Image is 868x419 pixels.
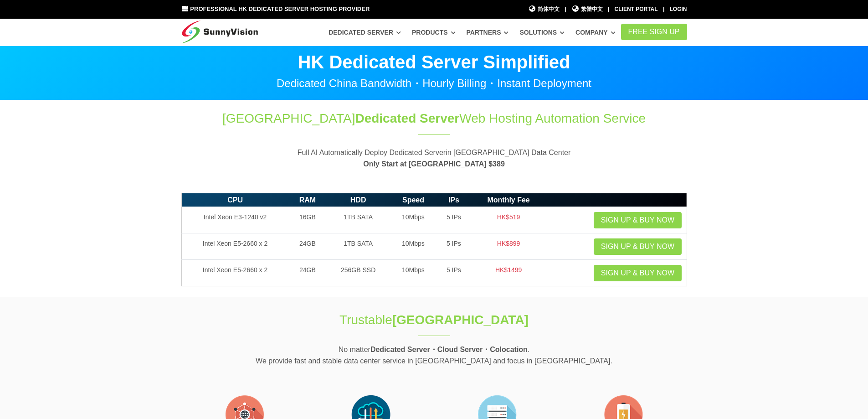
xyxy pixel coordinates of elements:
td: Intel Xeon E5-2660 x 2 [181,260,289,286]
th: CPU [181,193,289,207]
a: Partners [467,24,509,41]
td: 5 IPs [437,260,471,286]
p: HK Dedicated Server Simplified [181,53,687,71]
a: Sign up & Buy Now [594,265,682,281]
li: | [663,5,664,14]
td: 1TB SATA [326,207,390,233]
td: 16GB [289,207,327,233]
td: 24GB [289,260,327,286]
p: Full AI Automatically Deploy Dedicated Serverin [GEOGRAPHIC_DATA] Data Center [181,147,687,170]
h1: Trustable [282,311,586,329]
td: 5 IPs [437,207,471,233]
th: IPs [437,193,471,207]
a: Sign up & Buy Now [594,238,682,255]
a: Sign up & Buy Now [594,212,682,228]
th: Speed [390,193,437,207]
a: Login [670,6,687,12]
p: Dedicated China Bandwidth・Hourly Billing・Instant Deployment [181,78,687,89]
td: 10Mbps [390,233,437,260]
h1: [GEOGRAPHIC_DATA] Web Hosting Automation Service [181,109,687,127]
p: No matter . We provide fast and stable data center service in [GEOGRAPHIC_DATA] and focus in [GEO... [181,344,687,367]
td: HK$1499 [471,260,546,286]
td: HK$899 [471,233,546,260]
span: Professional HK Dedicated Server Hosting Provider [190,5,370,12]
th: RAM [289,193,327,207]
li: | [608,5,609,14]
a: Products [412,24,456,41]
td: Intel Xeon E3-1240 v2 [181,207,289,233]
a: Solutions [519,24,565,41]
li: | [565,5,566,14]
strong: Only Start at [GEOGRAPHIC_DATA] $389 [363,160,505,168]
strong: Dedicated Server・Cloud Server・Colocation [370,346,528,353]
a: Client Portal [615,6,658,12]
td: 5 IPs [437,233,471,260]
a: 繁體中文 [571,5,603,14]
th: Monthly Fee [471,193,546,207]
td: HK$519 [471,207,546,233]
span: Dedicated Server [355,111,459,125]
a: FREE Sign Up [621,24,687,40]
td: 24GB [289,233,327,260]
th: HDD [326,193,390,207]
a: 简体中文 [529,5,560,14]
td: 10Mbps [390,260,437,286]
td: 10Mbps [390,207,437,233]
a: Dedicated Server [329,24,401,41]
td: 256GB SSD [326,260,390,286]
strong: [GEOGRAPHIC_DATA] [392,313,529,327]
td: 1TB SATA [326,233,390,260]
td: Intel Xeon E5-2660 x 2 [181,233,289,260]
a: Company [575,24,616,41]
